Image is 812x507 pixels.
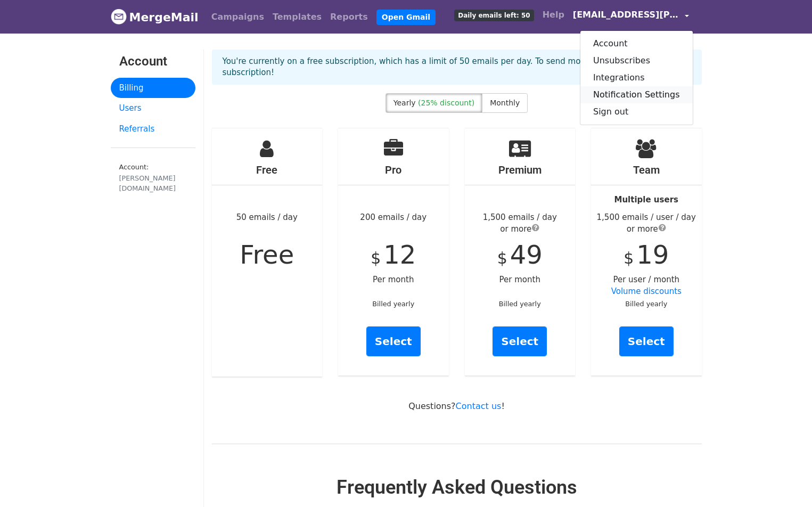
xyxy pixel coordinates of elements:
a: Campaigns [207,6,268,28]
h4: Premium [465,163,576,176]
a: Help [538,4,569,26]
div: Per user / month [591,128,702,375]
small: Billed yearly [499,300,541,308]
span: Monthly [490,99,520,107]
a: [EMAIL_ADDRESS][PERSON_NAME][DOMAIN_NAME] [569,4,693,29]
span: $ [497,249,507,267]
div: Per month [465,128,576,375]
small: Billed yearly [372,300,414,308]
div: 200 emails / day Per month [338,128,449,375]
a: Referrals [111,119,195,140]
span: $ [371,249,381,267]
a: Account [580,35,693,52]
strong: Multiple users [614,195,678,205]
a: Billing [111,78,195,99]
iframe: Chat Widget [759,456,812,507]
a: Select [493,326,547,356]
h4: Team [591,163,702,176]
span: 12 [383,240,416,269]
span: $ [624,249,634,267]
img: MergeMail logo [111,9,127,24]
a: Notification Settings [580,86,693,103]
div: 1,500 emails / user / day or more [591,211,702,235]
span: [EMAIL_ADDRESS][PERSON_NAME][DOMAIN_NAME] [573,9,679,21]
h4: Pro [338,163,449,176]
a: Templates [268,6,326,28]
span: Yearly [393,99,416,107]
h4: Free [212,163,323,176]
small: Billed yearly [625,300,667,308]
span: (25% discount) [418,99,474,107]
span: Free [240,240,294,269]
div: 1,500 emails / day or more [465,211,576,235]
a: MergeMail [111,6,199,28]
a: Reports [326,6,372,28]
div: [EMAIL_ADDRESS][PERSON_NAME][DOMAIN_NAME] [580,30,693,125]
h2: Frequently Asked Questions [212,476,702,499]
span: Daily emails left: 50 [454,10,534,21]
a: Select [366,326,421,356]
span: 19 [636,240,669,269]
a: Volume discounts [611,287,682,296]
small: Account: [119,163,187,193]
a: Daily emails left: 50 [450,4,538,26]
a: Users [111,98,195,119]
span: 49 [510,240,543,269]
p: You're currently on a free subscription, which has a limit of 50 emails per day. To send more ema... [223,56,691,78]
h3: Account [119,54,187,69]
a: Contact us [456,401,502,411]
a: Unsubscribes [580,52,693,69]
a: Open Gmail [376,10,436,25]
a: Sign out [580,103,693,120]
div: [PERSON_NAME][DOMAIN_NAME] [119,173,187,193]
p: Questions? ! [212,400,702,412]
div: 50 emails / day [212,128,323,377]
a: Integrations [580,69,693,86]
a: Select [619,326,674,356]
